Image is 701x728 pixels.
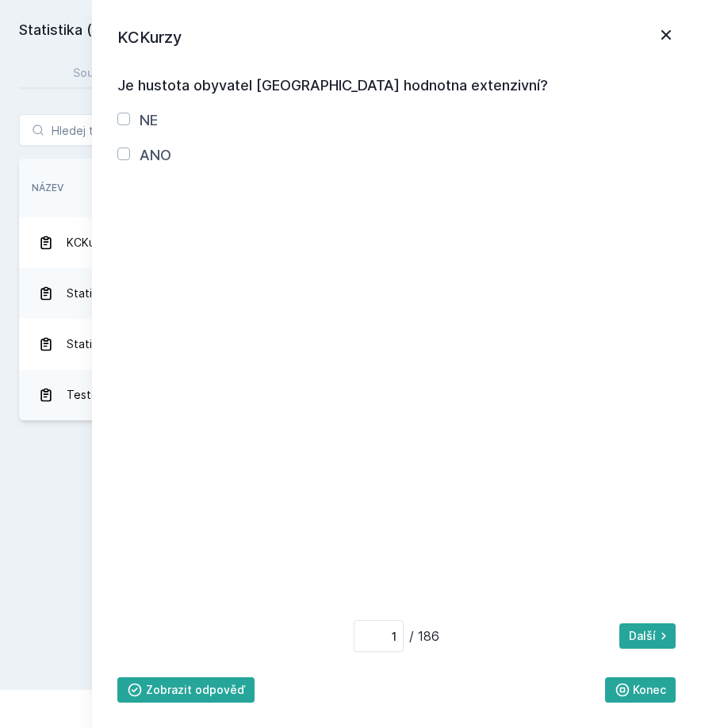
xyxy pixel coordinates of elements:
[67,278,226,309] span: Statistika - Teoretické otázky
[19,370,682,420] a: Tester - teorie závěrečný test 10. 10. 2020 318
[140,147,171,163] label: ANO
[19,19,504,44] h2: Statistika (4ST201)
[117,75,676,97] h3: Je hustota obyvatel [GEOGRAPHIC_DATA] hodnotna extenzivní?
[19,57,173,89] a: Soubory
[32,181,63,195] button: Název
[67,227,112,259] span: KCKurzy
[19,319,682,370] a: Statistika - [GEOGRAPHIC_DATA] 30. 12. 2018 139
[67,328,240,360] span: Statistika - [GEOGRAPHIC_DATA]
[67,379,231,411] span: Tester - teorie závěrečný test
[19,217,682,268] a: KCKurzy 30. 12. 2018 186
[140,112,158,128] label: NE
[19,114,222,146] input: Hledej test
[19,268,682,319] a: Statistika - Teoretické otázky 30. 12. 2018 137
[73,65,119,81] div: Soubory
